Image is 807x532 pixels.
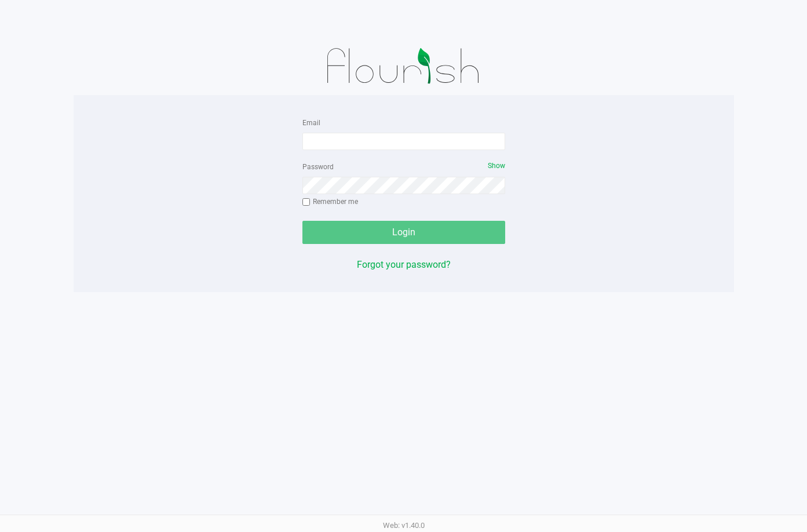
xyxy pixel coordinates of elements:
button: Forgot your password? [357,258,451,272]
input: Remember me [302,198,311,206]
span: Web: v1.40.0 [383,521,425,530]
label: Remember me [302,196,358,207]
span: Show [488,162,505,170]
label: Email [302,118,320,128]
label: Password [302,162,334,172]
